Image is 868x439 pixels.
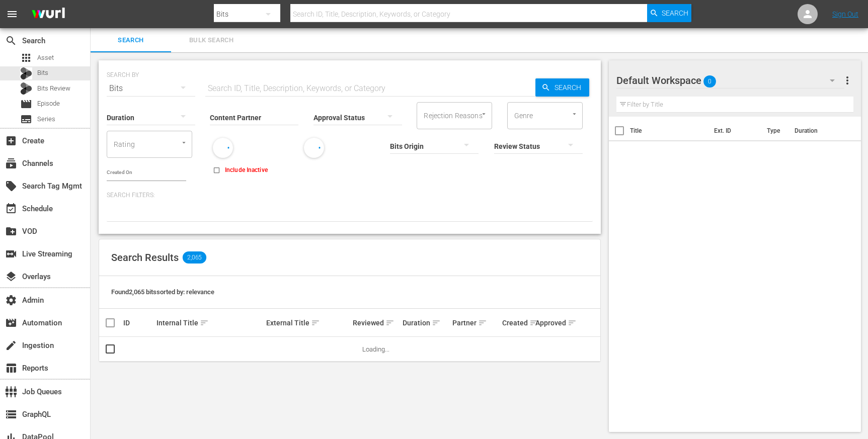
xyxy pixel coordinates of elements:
[5,203,17,215] span: Schedule
[550,78,589,97] span: Search
[362,345,389,353] span: Loading...
[5,317,17,329] span: Automation
[385,318,394,327] span: sort
[708,117,761,145] th: Ext. ID
[200,318,209,327] span: sort
[5,294,17,306] span: Admin
[97,35,165,46] span: Search
[353,317,400,329] div: Reviewed
[123,319,153,327] div: ID
[570,109,579,119] button: Open
[37,114,55,124] span: Series
[832,10,858,18] a: Sign Out
[452,317,499,329] div: Partner
[788,117,849,145] th: Duration
[20,67,32,79] div: Bits
[225,165,268,174] span: Include Inactive
[5,180,17,192] span: Search Tag Mgmt
[502,317,532,329] div: Created
[5,386,17,398] span: Job Queues
[24,3,72,26] img: ans4CAIJ8jUAAAAAAAAAAAAAAAAAAAAAAAAgQb4GAAAAAAAAAAAAAAAAAAAAAAAAJMjXAAAAAAAAAAAAAAAAAAAAAAAAgAT5G...
[20,98,32,110] span: Episode
[529,318,538,327] span: sort
[5,271,17,283] span: Overlays
[535,78,589,97] button: Search
[20,113,32,125] span: Series
[761,117,788,145] th: Type
[20,82,32,95] div: Bits Review
[403,317,449,329] div: Duration
[432,318,441,327] span: sort
[37,99,60,109] span: Episode
[156,317,263,329] div: Internal Title
[662,4,688,22] span: Search
[478,318,487,327] span: sort
[5,135,17,147] span: Create
[841,74,853,86] span: more_vert
[107,74,195,103] div: Bits
[479,109,489,119] button: Open
[5,157,17,169] span: Channels
[37,53,54,63] span: Asset
[535,317,566,329] div: Approved
[841,68,853,93] button: more_vert
[6,8,18,20] span: menu
[5,362,17,374] span: Reports
[630,117,708,145] th: Title
[179,138,189,147] button: Open
[5,35,17,47] span: Search
[311,318,320,327] span: sort
[266,317,350,329] div: External Title
[5,248,17,260] span: Live Streaming
[5,225,17,237] span: VOD
[616,66,844,95] div: Default Workspace
[703,71,716,92] span: 0
[37,83,70,94] span: Bits Review
[647,4,691,22] button: Search
[111,288,214,296] span: Found 2,065 bits sorted by: relevance
[5,339,17,352] span: Ingestion
[183,251,206,264] span: 2,065
[5,408,17,420] span: GraphQL
[20,52,32,64] span: Asset
[111,251,179,264] span: Search Results
[37,68,48,78] span: Bits
[177,35,246,46] span: Bulk Search
[107,191,593,200] p: Search Filters:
